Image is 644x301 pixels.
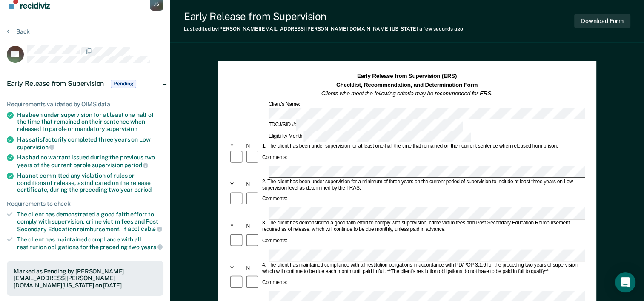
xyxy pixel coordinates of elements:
[261,280,289,286] div: Comments:
[17,236,163,250] div: The client has maintained compliance with all restitution obligations for the preceding two
[261,143,585,150] div: 1. The client has been under supervision for at least one-half the time that remained on their cu...
[245,223,261,230] div: N
[134,186,152,193] span: period
[245,182,261,188] div: N
[17,211,163,233] div: The client has demonstrated a good faith effort to comply with supervision, crime victim fees and...
[245,265,261,272] div: N
[229,143,245,150] div: Y
[184,10,463,23] div: Early Release from Supervision
[336,82,478,88] strong: Checklist, Recommendation, and Determination Form
[7,80,104,88] span: Early Release from Supervision
[128,225,162,232] span: applicable
[111,80,136,88] span: Pending
[267,120,464,131] div: TDCJ/SID #:
[17,172,163,193] div: Has not committed any violation of rules or conditions of release, as indicated on the release ce...
[124,162,148,168] span: period
[229,182,245,188] div: Y
[17,154,163,168] div: Has had no warrant issued during the previous two years of the current parole supervision
[321,90,493,97] em: Clients who meet the following criteria may be recommended for ERS.
[261,154,289,161] div: Comments:
[7,28,30,35] button: Back
[17,136,163,150] div: Has satisfactorily completed three years on Low
[261,196,289,202] div: Comments:
[574,14,630,28] button: Download Form
[106,125,137,132] span: supervision
[245,143,261,150] div: N
[261,238,289,244] div: Comments:
[229,265,245,272] div: Y
[267,131,472,142] div: Eligibility Month:
[141,244,163,250] span: years
[7,200,163,207] div: Requirements to check
[261,179,585,191] div: 2. The client has been under supervision for a minimum of three years on the current period of su...
[229,223,245,230] div: Y
[261,262,585,275] div: 4. The client has maintained compliance with all restitution obligations in accordance with PD/PO...
[14,268,157,289] div: Marked as Pending by [PERSON_NAME][EMAIL_ADDRESS][PERSON_NAME][DOMAIN_NAME][US_STATE] on [DATE].
[7,101,163,108] div: Requirements validated by OIMS data
[615,272,635,292] div: Open Intercom Messenger
[17,144,54,150] span: supervision
[419,26,463,32] span: a few seconds ago
[17,111,163,133] div: Has been under supervision for at least one half of the time that remained on their sentence when...
[357,73,457,80] strong: Early Release from Supervision (ERS)
[184,26,463,32] div: Last edited by [PERSON_NAME][EMAIL_ADDRESS][PERSON_NAME][DOMAIN_NAME][US_STATE]
[261,220,585,233] div: 3. The client has demonstrated a good faith effort to comply with supervision, crime victim fees ...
